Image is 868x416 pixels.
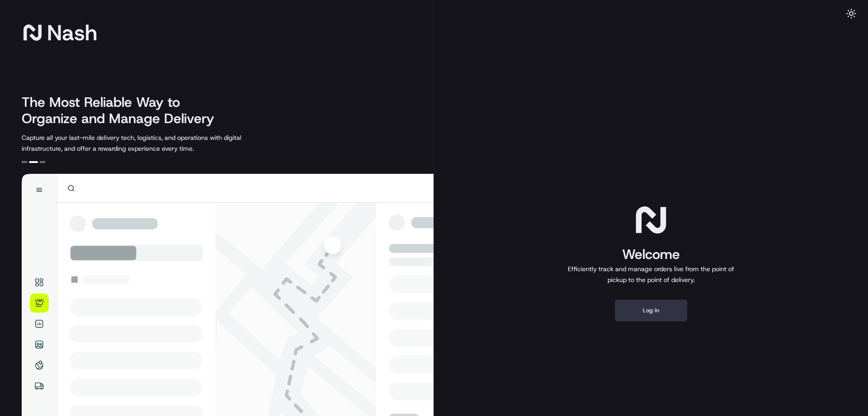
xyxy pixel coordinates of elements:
p: Capture all your last-mile delivery tech, logistics, and operations with digital infrastructure, ... [22,132,282,154]
h1: Welcome [564,245,738,263]
p: Efficiently track and manage orders live from the point of pickup to the point of delivery. [564,263,738,285]
h2: The Most Reliable Way to Organize and Manage Delivery [22,94,224,127]
button: Log in [615,300,687,321]
span: Nash [47,24,97,42]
